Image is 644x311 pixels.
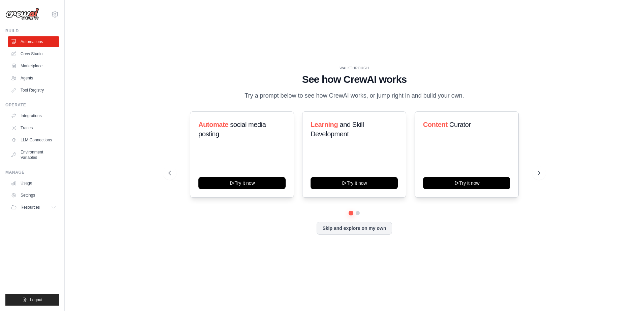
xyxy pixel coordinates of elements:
[198,121,228,128] span: Automate
[8,110,59,121] a: Integrations
[8,61,59,71] a: Marketplace
[5,28,59,34] div: Build
[21,205,40,210] span: Resources
[8,123,59,133] a: Traces
[423,121,448,128] span: Content
[8,202,59,213] button: Resources
[8,178,59,188] a: Usage
[423,177,510,189] button: Try it now
[30,297,42,303] span: Logout
[5,102,59,108] div: Operate
[8,135,59,145] a: LLM Connections
[311,121,338,128] span: Learning
[168,66,540,71] div: WALKTHROUGH
[5,294,59,306] button: Logout
[449,121,471,128] span: Curator
[8,85,59,96] a: Tool Registry
[8,190,59,201] a: Settings
[241,91,468,101] p: Try a prompt below to see how CrewAI works, or jump right in and build your own.
[198,177,286,189] button: Try it now
[317,222,392,235] button: Skip and explore on my own
[8,147,59,163] a: Environment Variables
[311,177,398,189] button: Try it now
[168,73,540,85] h1: See how CrewAI works
[8,48,59,59] a: Crew Studio
[5,170,59,175] div: Manage
[198,121,266,138] span: social media posting
[5,8,39,21] img: Logo
[8,73,59,83] a: Agents
[8,36,59,47] a: Automations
